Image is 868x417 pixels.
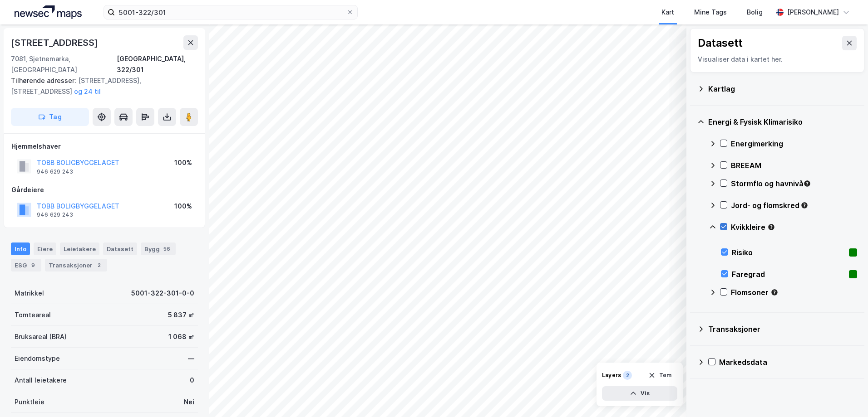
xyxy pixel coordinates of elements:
[787,7,839,18] div: [PERSON_NAME]
[708,324,857,335] div: Transaksjoner
[15,5,82,19] img: logo.a4113a55bc3d86da70a041830d287a7e.svg
[747,7,763,18] div: Bolig
[731,178,857,189] div: Stormflo og havnivå
[15,331,67,342] div: Bruksareal (BRA)
[694,7,727,18] div: Mine Tags
[174,201,192,212] div: 100%
[184,397,194,407] div: Nei
[60,242,99,255] div: Leietakere
[141,242,176,255] div: Bygg
[174,157,192,168] div: 100%
[37,211,73,218] div: 946 629 243
[731,160,857,171] div: BREEAM
[168,310,194,320] div: 5 837 ㎡
[11,141,197,152] div: Hjemmelshaver
[602,372,621,379] div: Layers
[34,242,56,255] div: Eiere
[45,259,107,272] div: Transaksjoner
[732,247,845,258] div: Risiko
[698,36,743,50] div: Datasett
[698,54,857,65] div: Visualiser data i kartet her.
[708,116,857,127] div: Energi & Fysisk Klimarisiko
[11,53,117,75] div: 7081, Sjetnemarka, [GEOGRAPHIC_DATA]
[708,83,857,94] div: Kartlag
[117,53,198,75] div: [GEOGRAPHIC_DATA], 322/301
[131,288,194,299] div: 5001-322-301-0-0
[770,288,779,296] div: Tooltip anchor
[823,373,868,417] div: Kontrollprogram for chat
[767,223,775,231] div: Tooltip anchor
[731,287,857,298] div: Flomsoner
[731,222,857,233] div: Kvikkleire
[661,7,674,18] div: Kart
[15,353,60,364] div: Eiendomstype
[94,261,104,270] div: 2
[800,201,809,209] div: Tooltip anchor
[732,269,845,280] div: Faregrad
[11,242,30,255] div: Info
[188,353,194,364] div: —
[803,179,811,188] div: Tooltip anchor
[15,375,67,386] div: Antall leietakere
[15,288,44,299] div: Matrikkel
[719,357,857,368] div: Markedsdata
[11,35,100,50] div: [STREET_ADDRESS]
[731,138,857,149] div: Energimerking
[642,368,677,383] button: Tøm
[11,75,191,97] div: [STREET_ADDRESS], [STREET_ADDRESS]
[11,77,78,84] span: Tilhørende adresser:
[162,244,172,253] div: 56
[11,184,197,195] div: Gårdeiere
[15,310,51,320] div: Tomteareal
[823,373,868,417] iframe: Chat Widget
[15,397,44,407] div: Punktleie
[37,168,73,175] div: 946 629 243
[11,108,89,126] button: Tag
[623,371,632,380] div: 2
[731,200,857,211] div: Jord- og flomskred
[115,5,346,19] input: Søk på adresse, matrikkel, gårdeiere, leietakere eller personer
[29,261,38,270] div: 9
[168,331,194,342] div: 1 068 ㎡
[190,375,194,386] div: 0
[602,386,677,401] button: Vis
[103,242,137,255] div: Datasett
[11,259,41,272] div: ESG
